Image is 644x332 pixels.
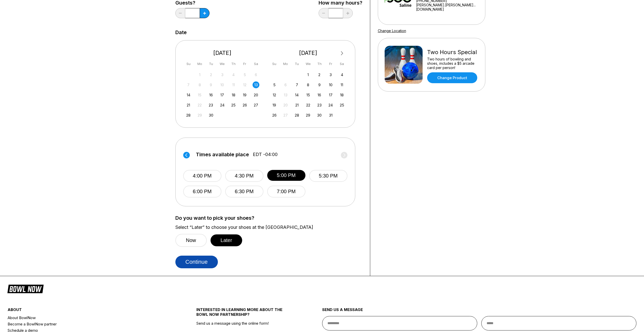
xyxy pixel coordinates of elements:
div: Mo [196,60,203,67]
div: Two hours of bowling and shoes, includes a $5 arcade card per person! [427,57,479,70]
div: Not available Tuesday, September 9th, 2025 [207,81,214,88]
div: Choose Thursday, October 9th, 2025 [316,81,323,88]
div: Choose Sunday, October 12th, 2025 [271,92,278,98]
div: Choose Tuesday, October 7th, 2025 [294,81,300,88]
label: Select “Later” to choose your shoes at the [GEOGRAPHIC_DATA] [175,225,362,230]
div: Not available Tuesday, September 2nd, 2025 [207,71,214,78]
div: Not available Friday, September 5th, 2025 [241,71,248,78]
div: Tu [207,60,214,67]
div: Choose Sunday, September 28th, 2025 [185,112,192,119]
div: Not available Monday, September 1st, 2025 [196,71,203,78]
button: 7:00 PM [267,186,305,197]
div: Mo [282,60,289,67]
div: Choose Friday, October 31st, 2025 [327,112,334,119]
div: Choose Tuesday, September 30th, 2025 [207,112,214,119]
div: Choose Saturday, September 20th, 2025 [253,92,259,98]
div: We [305,60,311,67]
button: 6:30 PM [225,186,263,197]
div: Choose Saturday, October 25th, 2025 [339,102,345,108]
div: Choose Friday, September 19th, 2025 [241,92,248,98]
a: [PERSON_NAME].[PERSON_NAME]...[DOMAIN_NAME] [416,3,478,11]
div: about [8,307,165,315]
div: Not available Monday, October 20th, 2025 [282,102,289,108]
div: Not available Monday, October 13th, 2025 [282,92,289,98]
div: Not available Monday, October 6th, 2025 [282,81,289,88]
div: Choose Saturday, October 11th, 2025 [339,81,345,88]
div: Choose Saturday, October 18th, 2025 [339,92,345,98]
div: Th [316,60,323,67]
button: Continue [175,256,218,268]
div: We [219,60,226,67]
div: Not available Sunday, September 7th, 2025 [185,81,192,88]
div: Sa [339,60,345,67]
button: 5:30 PM [309,170,347,182]
label: Do you want to pick your shoes? [175,215,362,221]
div: Su [185,60,192,67]
img: Two Hours Special [385,46,423,84]
div: Choose Thursday, October 16th, 2025 [316,92,323,98]
button: 4:30 PM [225,170,263,182]
div: Not available Thursday, September 11th, 2025 [230,81,237,88]
div: Not available Monday, October 27th, 2025 [282,112,289,119]
div: [DATE] [183,50,262,56]
div: Not available Monday, September 29th, 2025 [196,112,203,119]
div: Choose Wednesday, October 8th, 2025 [305,81,311,88]
div: Choose Tuesday, October 21st, 2025 [294,102,300,108]
div: Choose Sunday, October 5th, 2025 [271,81,278,88]
div: Not available Saturday, September 6th, 2025 [253,71,259,78]
a: About BowlNow [8,315,165,321]
label: Date [175,30,187,35]
button: Now [175,234,207,247]
div: Choose Sunday, October 19th, 2025 [271,102,278,108]
div: Choose Wednesday, October 15th, 2025 [305,92,311,98]
div: Choose Wednesday, October 22nd, 2025 [305,102,311,108]
div: Choose Wednesday, September 24th, 2025 [219,102,226,108]
div: Choose Sunday, September 21st, 2025 [185,102,192,108]
div: Choose Friday, October 17th, 2025 [327,92,334,98]
a: Change Product [427,72,477,83]
button: 6:00 PM [183,186,221,197]
div: Choose Friday, October 10th, 2025 [327,81,334,88]
span: EDT -04:00 [253,152,278,157]
div: month 2025-10 [270,71,346,119]
div: Choose Wednesday, October 1st, 2025 [305,71,311,78]
div: INTERESTED IN LEARNING MORE ABOUT THE BOWL NOW PARTNERSHIP? [196,307,291,321]
div: Choose Thursday, October 2nd, 2025 [316,71,323,78]
div: Not available Friday, September 12th, 2025 [241,81,248,88]
div: Choose Thursday, September 25th, 2025 [230,102,237,108]
div: Fr [327,60,334,67]
div: [DATE] [269,50,347,56]
button: Next Month [338,49,346,57]
div: Choose Saturday, September 27th, 2025 [253,102,259,108]
div: Not available Monday, September 8th, 2025 [196,81,203,88]
div: Fr [241,60,248,67]
div: Not available Wednesday, September 10th, 2025 [219,81,226,88]
div: Sa [253,60,259,67]
div: Choose Sunday, October 26th, 2025 [271,112,278,119]
div: Not available Monday, September 15th, 2025 [196,92,203,98]
div: Two Hours Special [427,49,479,56]
a: Become a BowlNow partner [8,321,165,327]
button: Later [211,234,242,246]
div: Choose Friday, October 24th, 2025 [327,102,334,108]
div: Choose Thursday, October 23rd, 2025 [316,102,323,108]
div: Choose Tuesday, September 16th, 2025 [207,92,214,98]
div: Not available Monday, September 22nd, 2025 [196,102,203,108]
div: Choose Saturday, September 13th, 2025 [253,81,259,88]
div: send us a message [322,307,637,316]
div: Su [271,60,278,67]
div: Not available Thursday, September 4th, 2025 [230,71,237,78]
div: Choose Friday, October 3rd, 2025 [327,71,334,78]
div: Choose Thursday, October 30th, 2025 [316,112,323,119]
button: 4:00 PM [183,170,221,182]
div: Choose Tuesday, October 28th, 2025 [294,112,300,119]
div: Choose Thursday, September 18th, 2025 [230,92,237,98]
div: Choose Tuesday, October 14th, 2025 [294,92,300,98]
div: month 2025-09 [184,71,260,119]
div: Choose Wednesday, October 29th, 2025 [305,112,311,119]
span: Times available place [196,152,249,157]
div: Choose Saturday, October 4th, 2025 [339,71,345,78]
div: Not available Wednesday, September 3rd, 2025 [219,71,226,78]
div: Choose Wednesday, September 17th, 2025 [219,92,226,98]
div: Choose Friday, September 26th, 2025 [241,102,248,108]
